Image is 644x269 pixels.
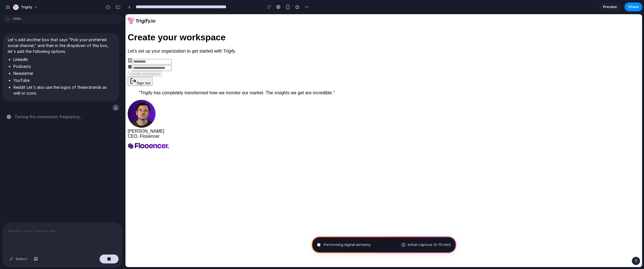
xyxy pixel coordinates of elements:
[13,63,114,69] li: Podcasts
[628,4,639,10] span: Share
[408,242,451,248] span: Initial capture (3–10 min)
[13,76,209,81] blockquote: "Trigify has completely transformed how we monitor our market. The insights we get are incredible."
[2,120,220,125] div: CEO, Flooencer
[13,56,114,62] li: LinkedIn
[13,70,114,76] li: Newsletter
[324,242,371,248] span: Performing digital alchemy .
[603,4,617,10] span: Preview
[2,2,30,11] img: trigify
[2,34,220,40] p: Let's set up your organization to get started with Trigify.
[11,3,41,12] button: trigify
[2,57,36,63] button: Create workspace
[13,84,114,96] li: Reddit Let's also use the logos of these brands as well or icons.
[2,86,30,113] img: Hector Forwood
[2,115,220,120] div: [PERSON_NAME]
[2,63,27,72] button: Sign out
[625,3,642,11] button: Share
[8,37,114,54] p: Let's add another box that says "Pick your preferred social channel," and then in the dropdown of...
[599,3,621,11] a: Preview
[2,125,44,139] img: Flooencer
[14,114,83,120] span: Tuning the innovation frequency ...
[13,77,114,83] li: YouTube
[21,4,32,10] span: trigify
[2,18,220,28] h1: Create your workspace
